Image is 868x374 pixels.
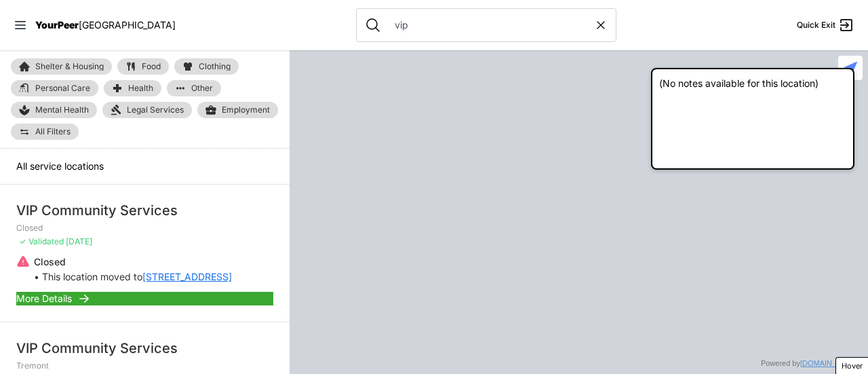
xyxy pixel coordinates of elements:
div: Powered by [761,358,860,369]
div: VIP Community Services [16,201,273,220]
span: All service locations [16,160,104,172]
a: All Filters [11,124,79,140]
span: Food [142,62,161,71]
span: All Filters [35,128,71,136]
span: [DATE] [66,236,92,246]
span: Quick Exit [797,20,835,31]
a: Legal Services [102,102,192,118]
p: Closed [34,255,232,269]
span: More Details [16,292,72,305]
input: Search [387,18,594,32]
a: [DOMAIN_NAME] [800,359,860,367]
span: Clothing [199,62,231,71]
a: Quick Exit [797,17,854,33]
span: Legal Services [127,105,184,115]
span: YourPeer [35,19,79,31]
div: (No notes available for this location) [651,68,854,170]
div: VIP Community Services [16,339,273,358]
span: Health [128,84,153,92]
a: Health [104,80,161,96]
a: Mental Health [11,102,97,118]
p: Closed [16,223,273,233]
a: YourPeer[GEOGRAPHIC_DATA] [35,21,176,29]
span: Personal Care [35,84,90,92]
a: Clothing [174,58,239,75]
span: Employment [222,105,270,115]
a: Employment [197,102,278,118]
p: • This location moved to [34,270,232,284]
a: Food [117,58,169,75]
a: More Details [16,292,273,305]
span: ✓ Validated [19,236,64,246]
span: Mental Health [35,105,89,115]
span: Shelter & Housing [35,62,104,71]
a: Other [167,80,221,96]
span: Other [191,84,213,92]
a: [STREET_ADDRESS] [142,270,232,284]
p: Tremont [16,360,273,371]
a: Personal Care [11,80,98,96]
a: Shelter & Housing [11,58,112,75]
span: [GEOGRAPHIC_DATA] [79,19,176,31]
